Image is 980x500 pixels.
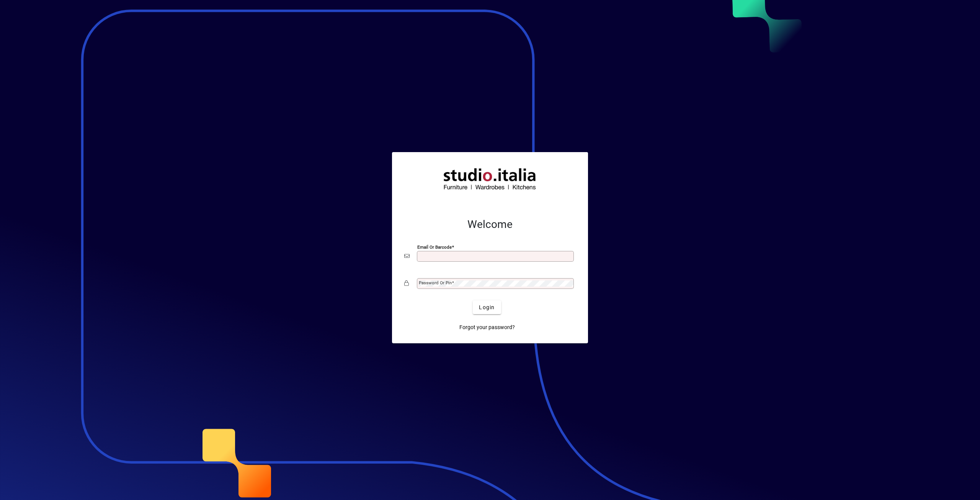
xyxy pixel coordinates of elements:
h2: Welcome [404,218,576,231]
mat-label: Password or Pin [419,280,452,285]
span: Login [479,303,495,311]
span: Forgot your password? [459,323,515,331]
mat-label: Email or Barcode [417,244,452,250]
button: Login [473,300,501,314]
a: Forgot your password? [456,320,518,334]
